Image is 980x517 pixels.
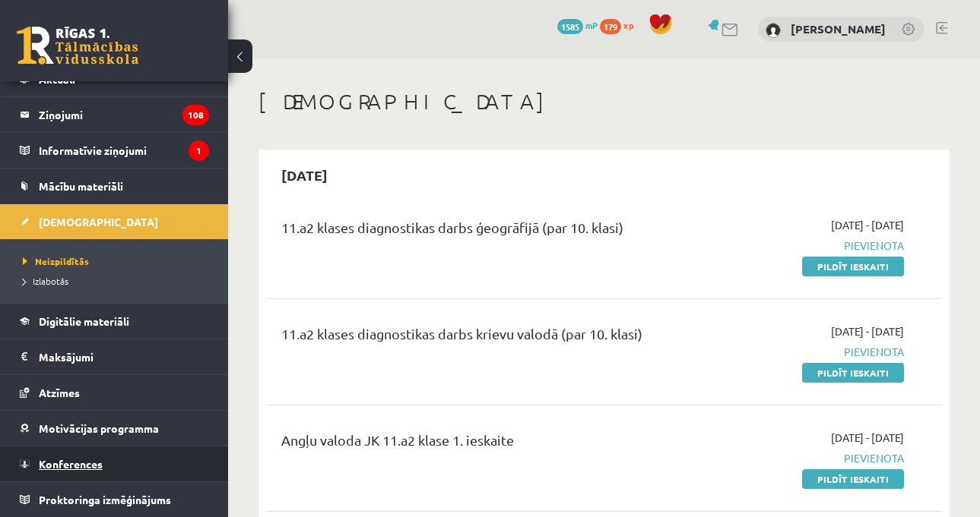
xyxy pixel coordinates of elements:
span: Neizpildītās [23,255,89,267]
legend: Informatīvie ziņojumi [39,133,209,168]
a: Pildīt ieskaiti [802,363,904,383]
span: Pievienota [712,344,904,360]
span: Atzīmes [39,386,80,399]
span: Izlabotās [23,275,68,287]
span: xp [623,19,633,31]
a: Mācību materiāli [20,169,209,203]
a: 179 xp [600,19,641,31]
span: [DEMOGRAPHIC_DATA] [39,215,158,229]
span: 1585 [557,19,583,34]
span: Proktoringa izmēģinājums [39,493,171,506]
a: Maksājumi [20,339,209,374]
a: Motivācijas programma [20,411,209,446]
div: Angļu valoda JK 11.a2 klase 1. ieskaite [281,430,689,458]
span: Digitālie materiāli [39,314,129,328]
i: 1 [189,140,209,161]
span: Pievienota [712,238,904,254]
span: [DATE] - [DATE] [831,217,904,233]
span: Motivācijas programma [39,421,159,435]
span: Konferences [39,457,103,471]
h2: [DATE] [266,157,343,193]
h1: [DEMOGRAPHIC_DATA] [258,89,950,115]
a: Informatīvie ziņojumi1 [20,133,209,168]
span: mP [585,19,598,31]
span: [DATE] - [DATE] [831,430,904,446]
img: Viktorija Tokareva [766,23,781,38]
a: Pildīt ieskaiti [802,469,904,489]
span: Mācību materiāli [39,179,123,193]
span: [DATE] - [DATE] [831,323,904,339]
a: [PERSON_NAME] [791,21,886,36]
span: 179 [600,19,621,34]
a: Neizpildītās [23,254,213,268]
span: Pievienota [712,450,904,466]
legend: Maksājumi [39,339,209,374]
a: Izlabotās [23,274,213,288]
legend: Ziņojumi [39,97,209,132]
a: Atzīmes [20,375,209,410]
a: [DEMOGRAPHIC_DATA] [20,204,209,239]
a: Proktoringa izmēģinājums [20,482,209,517]
div: 11.a2 klases diagnostikas darbs krievu valodā (par 10. klasi) [281,323,689,351]
a: Pildīt ieskaiti [802,257,904,276]
a: 1585 mP [557,19,598,31]
a: Ziņojumi108 [20,97,209,132]
div: 11.a2 klases diagnostikas darbs ģeogrāfijā (par 10. klasi) [281,217,689,245]
a: Digitālie materiāli [20,304,209,339]
i: 108 [182,105,209,125]
a: Rīgas 1. Tālmācības vidusskola [17,27,138,65]
a: Konferences [20,446,209,481]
